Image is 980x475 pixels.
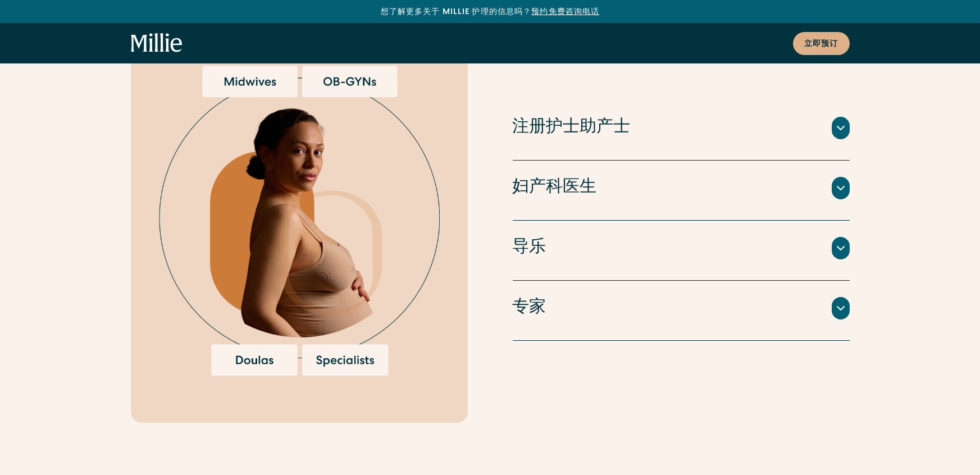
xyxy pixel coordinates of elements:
img: 孕妇周围有多种产科护理提供者可供选择，包括助产士、妇产科医生、分娩陪护人员和专家。 [159,66,440,376]
font: 想了解更多关于 Millie 护理的信息吗？ [381,8,532,16]
font: 导乐 [513,240,546,257]
font: 立即预订 [804,40,838,48]
a: 预约免费咨询电话 [531,8,599,16]
font: 专家 [513,300,546,317]
a: 立即预订 [793,32,849,55]
font: 注册护士助产士 [513,120,631,136]
font: 妇产科医生 [513,180,597,197]
a: 家 [131,33,183,53]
